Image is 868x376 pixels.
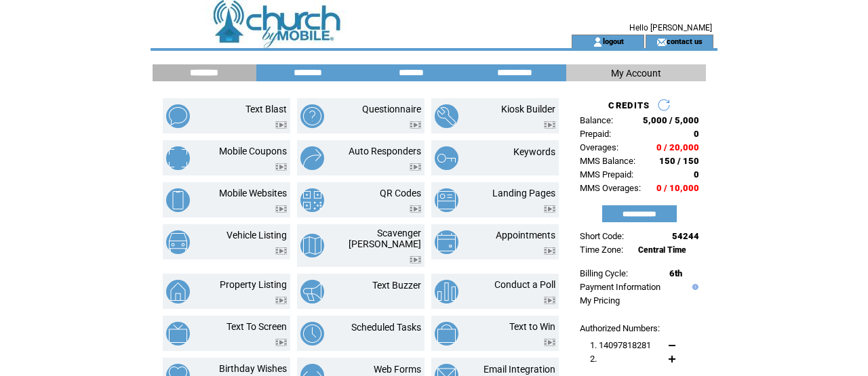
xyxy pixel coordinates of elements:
[349,146,421,156] a: Auto Responders
[275,205,287,213] img: video.png
[590,354,597,364] span: 2.
[275,247,287,255] img: video.png
[300,322,324,346] img: scheduled-tasks.png
[580,323,660,333] span: Authorized Numbers:
[275,339,287,346] img: video.png
[638,245,686,255] span: Central Time
[275,121,287,129] img: video.png
[656,183,699,193] span: 0 / 10,000
[580,183,641,193] span: MMS Overages:
[300,146,324,170] img: auto-responders.png
[220,279,287,290] a: Property Listing
[544,247,555,255] img: video.png
[544,339,555,346] img: video.png
[351,322,421,333] a: Scheduled Tasks
[166,146,190,170] img: mobile-coupons.png
[629,23,712,33] span: Hello [PERSON_NAME]
[300,104,324,128] img: questionnaire.png
[219,146,287,156] a: Mobile Coupons
[410,256,421,264] img: video.png
[300,188,324,212] img: qr-codes.png
[166,230,190,254] img: vehicle-listing.png
[659,156,699,166] span: 150 / 150
[219,363,287,374] a: Birthday Wishes
[349,228,421,249] a: Scavenger [PERSON_NAME]
[166,188,190,212] img: mobile-websites.png
[372,280,421,291] a: Text Buzzer
[484,364,555,375] a: Email Integration
[435,230,458,254] img: appointments.png
[544,205,555,213] img: video.png
[580,142,618,152] span: Overages:
[166,104,190,128] img: text-blast.png
[580,156,635,166] span: MMS Balance:
[275,297,287,304] img: video.png
[603,37,624,45] a: logout
[580,169,633,180] span: MMS Prepaid:
[410,205,421,213] img: video.png
[435,280,458,304] img: conduct-a-poll.png
[669,268,682,278] span: 6th
[226,230,287,241] a: Vehicle Listing
[494,279,555,290] a: Conduct a Poll
[672,231,699,241] span: 54244
[226,321,287,332] a: Text To Screen
[362,104,421,114] a: Questionnaire
[496,230,555,241] a: Appointments
[245,104,287,114] a: Text Blast
[374,364,421,375] a: Web Forms
[544,121,555,129] img: video.png
[689,284,698,290] img: help.gif
[611,68,661,79] span: My Account
[643,115,699,125] span: 5,000 / 5,000
[435,146,458,170] img: keywords.png
[410,163,421,171] img: video.png
[580,268,628,278] span: Billing Cycle:
[435,104,458,128] img: kiosk-builder.png
[219,188,287,199] a: Mobile Websites
[300,280,324,304] img: text-buzzer.png
[590,340,651,350] span: 1. 14097818281
[580,115,613,125] span: Balance:
[513,146,555,157] a: Keywords
[509,321,555,332] a: Text to Win
[580,245,623,255] span: Time Zone:
[544,297,555,304] img: video.png
[275,163,287,171] img: video.png
[166,322,190,346] img: text-to-screen.png
[492,188,555,199] a: Landing Pages
[580,282,660,292] a: Payment Information
[656,37,667,47] img: contact_us_icon.gif
[656,142,699,152] span: 0 / 20,000
[380,188,421,199] a: QR Codes
[667,37,703,45] a: contact us
[410,121,421,129] img: video.png
[580,231,624,241] span: Short Code:
[694,129,699,139] span: 0
[166,280,190,304] img: property-listing.png
[501,104,555,114] a: Kiosk Builder
[580,295,620,306] a: My Pricing
[608,100,650,110] span: CREDITS
[580,129,611,139] span: Prepaid:
[300,234,324,257] img: scavenger-hunt.png
[435,322,458,346] img: text-to-win.png
[694,169,699,180] span: 0
[593,37,603,47] img: account_icon.gif
[435,188,458,212] img: landing-pages.png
